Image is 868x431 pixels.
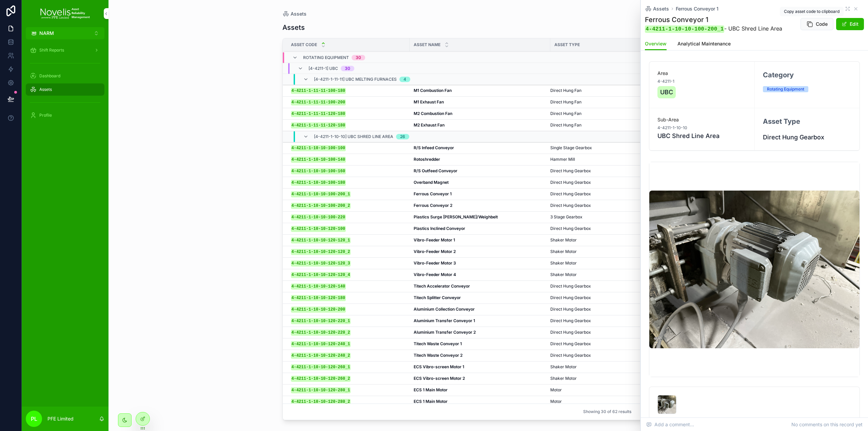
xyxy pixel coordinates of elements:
[836,18,864,30] button: Edit
[550,283,591,289] span: Direct Hung Gearbox
[550,88,581,93] span: Direct Hung Fan
[291,88,346,94] code: 4-4211-1-11-11-100-180
[414,180,546,185] a: Overband Magnet
[550,260,577,266] span: Shaker Motor
[550,203,591,208] span: Direct Hung Gearbox
[291,180,406,185] a: 4-4211-1-10-10-100-180
[550,376,577,381] span: Shaker Motor
[414,249,546,254] a: Vibro-Feeder Motor 2
[660,87,673,97] span: UBC
[414,387,546,393] a: ECS 1 Main Motor
[550,283,686,289] a: Direct Hung Gearbox
[414,122,546,128] a: M2 Exhaust Fan
[47,415,74,422] p: PFE Limited
[291,364,406,370] a: 4-4211-1-10-10-120-260_1
[291,364,351,370] code: 4-4211-1-10-10-120-260_1
[291,307,346,313] code: 4-4211-1-10-10-120-200
[291,99,406,105] a: 4-4211-1-11-11-100-200
[291,330,351,336] code: 4-4211-1-10-10-120-220_2
[291,341,406,347] a: 4-4211-1-10-10-120-240_1
[414,353,546,358] a: Titech Waste Conveyor 2
[550,122,686,128] a: Direct Hung Fan
[767,86,804,92] div: Rotating Equipment
[414,214,546,220] a: Plastics Surge [PERSON_NAME]/Weighbelt
[414,318,475,323] strong: Aluminium Transfer Conveyor 1
[414,237,546,243] a: Vibro-Feeder Motor 1
[414,145,454,150] strong: R/S Infeed Conveyor
[291,376,406,381] a: 4-4211-1-10-10-120-260_2
[39,87,52,92] span: Assets
[291,168,346,174] code: 4-4211-1-10-10-100-160
[414,168,457,173] strong: R/S Outfeed Conveyor
[657,125,687,131] span: 4-4211-1-10-10
[414,249,456,254] strong: Vibro-Feeder Motor 2
[291,387,406,393] a: 4-4211-1-10-10-120-280_1
[291,272,406,278] a: 4-4211-1-10-10-120-120_4
[291,214,346,220] code: 4-4211-1-10-10-100-220
[22,39,108,130] div: scrollable content
[414,330,546,335] a: Aluminium Transfer Conveyor 2
[414,226,465,231] strong: Plastics Inclined Conveyor
[291,295,346,301] code: 4-4211-1-10-10-120-180
[550,214,583,220] span: 3 Stage Gearbox
[645,15,782,24] h1: Ferrous Conveyor 1
[550,226,686,231] a: Direct Hung Gearbox
[550,157,575,162] span: Hammer Mill
[39,8,91,19] img: App logo
[414,157,440,162] strong: Rotoshredder
[550,226,591,231] span: Direct Hung Gearbox
[303,55,349,60] span: Rotating Equipment
[414,111,546,116] a: M2 Combustion Fan
[646,421,694,428] span: Add a comment...
[26,70,104,82] a: Dashboard
[291,203,406,209] a: 4-4211-1-10-10-100-200_2
[550,341,591,347] span: Direct Hung Gearbox
[291,180,346,186] code: 4-4211-1-10-10-100-180
[550,191,591,197] span: Direct Hung Gearbox
[414,283,470,289] strong: Titech Accelerator Conveyor
[414,214,498,219] strong: Plastics Surge [PERSON_NAME]/Weighbelt
[291,122,346,129] code: 4-4211-1-11-11-120-180
[414,42,440,47] span: Asset Name
[414,283,546,289] a: Titech Accelerator Conveyor
[26,109,104,121] a: Profile
[291,353,406,358] a: 4-4211-1-10-10-120-240_2
[356,55,361,60] div: 30
[645,38,667,51] a: Overview
[550,237,686,243] a: Shaker Motor
[550,318,686,324] a: Direct Hung Gearbox
[645,24,782,33] span: - UBC Shred Line Area
[403,77,406,82] div: 4
[414,157,546,162] a: Rotoshredder
[550,387,562,393] span: Motor
[801,18,833,30] button: Code
[291,387,351,393] code: 4-4211-1-10-10-120-280_1
[400,134,405,139] div: 26
[554,42,580,47] span: Asset Type
[550,191,686,197] a: Direct Hung Gearbox
[414,318,546,324] a: Aluminium Transfer Conveyor 1
[414,295,546,300] a: Titech Splitter Conveyor
[282,11,307,17] a: Assets
[291,42,317,47] span: Asset Code
[550,364,686,370] a: Shaker Motor
[414,191,546,197] a: Ferrous Conveyor 1
[291,99,346,105] code: 4-4211-1-11-11-100-200
[39,113,52,118] span: Profile
[550,249,577,254] span: Shaker Motor
[291,168,406,174] a: 4-4211-1-10-10-100-160
[345,65,350,71] div: 30
[550,353,591,358] span: Direct Hung Gearbox
[291,88,406,94] a: 4-4211-1-11-11-100-180
[550,249,686,254] a: Shaker Motor
[26,27,104,39] button: Select Button
[414,145,546,151] a: R/S Infeed Conveyor
[676,5,718,12] a: Ferrous Conveyor 1
[784,9,840,14] span: Copy asset code to clipboard
[291,353,351,359] code: 4-4211-1-10-10-120-240_2
[414,237,455,242] strong: Vibro-Feeder Motor 1
[291,399,351,405] code: 4-4211-1-10-10-120-280_2
[414,364,546,370] a: ECS Vibro-screen Motor 1
[291,341,351,347] code: 4-4211-1-10-10-120-240_1
[291,260,351,267] code: 4-4211-1-10-10-120-120_3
